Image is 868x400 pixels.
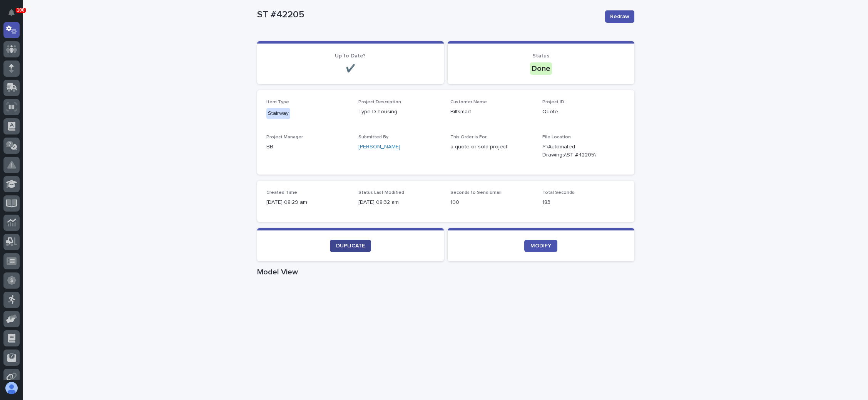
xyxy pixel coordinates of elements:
[524,240,557,252] a: MODIFY
[542,135,571,139] span: File Location
[450,143,533,151] p: a quote or sold project
[542,108,625,116] p: Quote
[542,190,574,195] span: Total Seconds
[358,100,401,104] span: Project Description
[257,267,634,277] h1: Model View
[542,100,564,104] span: Project ID
[17,7,25,13] p: 100
[266,100,289,104] span: Item Type
[542,198,625,207] p: 183
[10,9,20,22] div: Notifications100
[450,135,490,139] span: This Order is For...
[266,135,303,139] span: Project Manager
[532,53,549,59] span: Status
[450,198,533,207] p: 100
[610,13,629,20] span: Redraw
[358,135,388,139] span: Submitted By
[450,100,487,104] span: Customer Name
[266,198,349,207] p: [DATE] 08:29 am
[3,380,20,396] button: users-avatar
[358,190,404,195] span: Status Last Modified
[266,143,349,151] p: BB
[450,190,502,195] span: Seconds to Send Email
[335,53,366,59] span: Up to Date?
[358,143,400,151] a: [PERSON_NAME]
[330,240,371,252] a: DUPLICATE
[450,108,533,116] p: Biltsmart
[336,243,365,249] span: DUPLICATE
[530,243,551,249] span: MODIFY
[3,5,20,21] button: Notifications
[266,64,435,73] p: ✔️
[530,62,552,75] div: Done
[266,108,290,119] div: Stairway
[605,10,634,23] button: Redraw
[266,190,297,195] span: Created Time
[542,143,607,159] : Y:\Automated Drawings\ST #42205\
[358,108,441,116] p: Type D housing
[358,198,441,207] p: [DATE] 08:32 am
[257,9,599,20] p: ST #42205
